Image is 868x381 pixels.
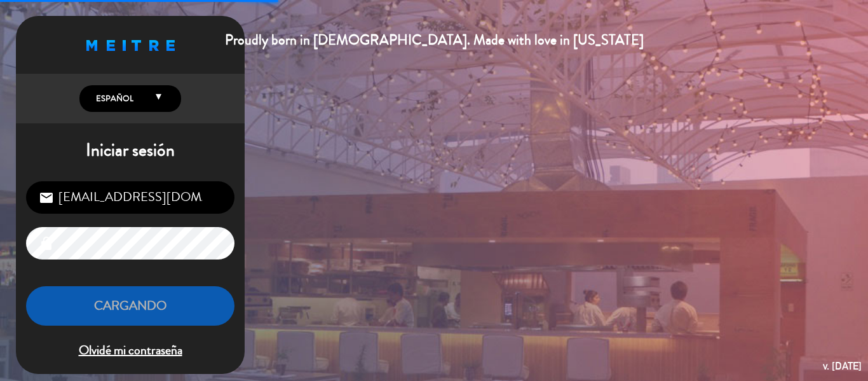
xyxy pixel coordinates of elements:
[26,340,234,361] span: Olvidé mi contraseña
[39,236,54,251] i: lock
[823,357,862,375] div: v. [DATE]
[26,286,234,326] button: Cargando
[93,92,133,105] span: Español
[26,181,234,214] input: Correo Electrónico
[39,190,54,205] i: email
[16,140,245,162] h1: Iniciar sesión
